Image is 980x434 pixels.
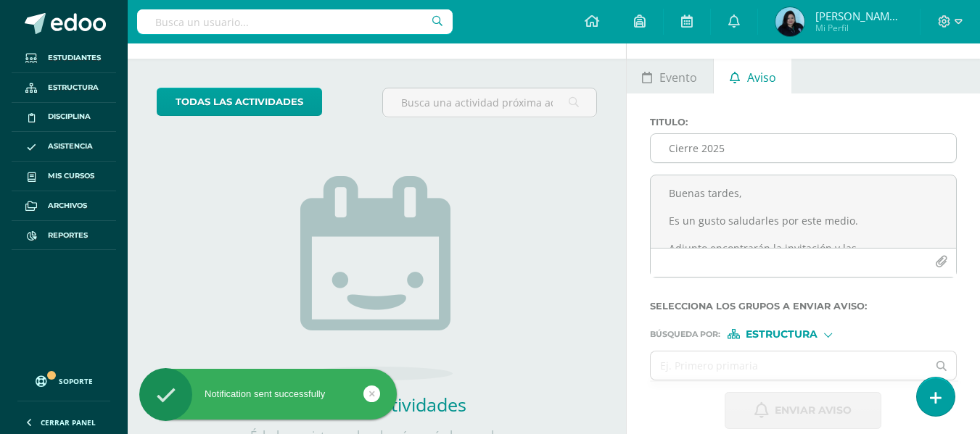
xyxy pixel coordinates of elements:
[48,141,93,152] span: Asistencia
[12,73,116,103] a: Estructura
[815,9,902,23] span: [PERSON_NAME][DATE]
[48,82,99,93] span: Estructura
[12,43,116,73] a: Estudiantes
[12,103,116,133] a: Disciplina
[12,221,116,251] a: Reportes
[747,60,776,95] span: Aviso
[48,200,87,212] span: Archivos
[659,60,697,95] span: Evento
[12,191,116,221] a: Archivos
[12,132,116,162] a: Asistencia
[650,330,720,338] span: Búsqueda por :
[139,388,397,401] div: Notification sent successfully
[12,162,116,191] a: Mis cursos
[775,7,804,36] img: 7cb9ebd05b140000fdc9db502d26292e.png
[48,230,88,241] span: Reportes
[48,52,101,64] span: Estudiantes
[48,170,94,182] span: Mis cursos
[746,330,818,338] span: Estructura
[41,417,96,427] span: Cerrar panel
[714,59,791,93] a: Aviso
[650,301,957,312] label: Selecciona los grupos a enviar aviso :
[728,329,836,339] div: [object Object]
[651,351,928,380] input: Ej. Primero primaria
[651,134,956,162] input: Titulo
[48,111,91,122] span: Disciplina
[725,392,881,429] button: Enviar aviso
[775,393,852,428] span: Enviar aviso
[137,9,453,34] input: Busca un usuario...
[300,176,453,380] img: no_activities.png
[627,59,713,93] a: Evento
[17,362,110,397] a: Soporte
[157,88,322,116] a: todas las Actividades
[815,22,902,34] span: Mi Perfil
[59,376,93,386] span: Soporte
[650,117,957,128] label: Titulo :
[383,88,596,117] input: Busca una actividad próxima aquí...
